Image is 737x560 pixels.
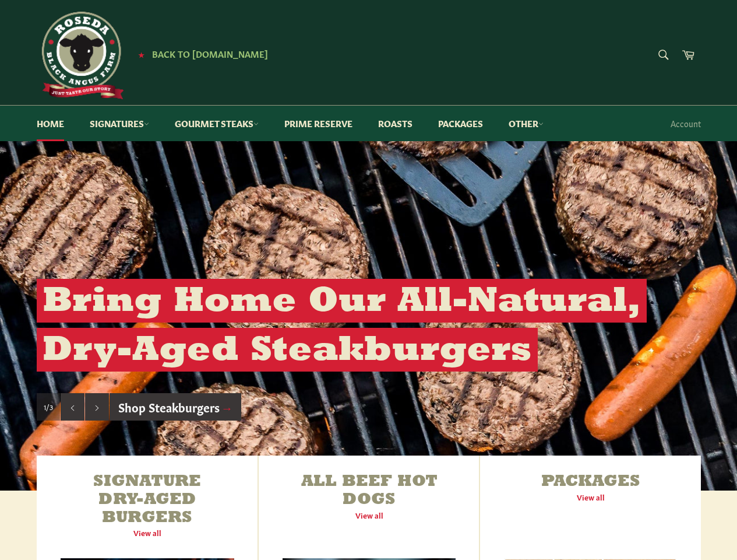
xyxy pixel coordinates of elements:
a: Prime Reserve [273,106,364,141]
span: 1/3 [44,402,53,412]
a: Home [25,106,76,141]
button: Previous slide [61,393,84,421]
a: Other [497,106,555,141]
h2: Bring Home Our All-Natural, Dry-Aged Steakburgers [37,279,647,372]
a: ★ Back to [DOMAIN_NAME] [132,50,268,59]
span: Back to [DOMAIN_NAME] [152,47,268,60]
a: Roasts [366,106,424,141]
span: → [221,398,233,415]
div: Slide 1, current [37,393,60,421]
a: Gourmet Steaks [163,106,270,141]
a: Packages [426,106,495,141]
a: Account [665,106,707,141]
span: ★ [138,50,144,59]
a: Signatures [78,106,161,141]
button: Next slide [85,393,109,421]
img: Roseda Beef [37,12,124,99]
a: Shop Steakburgers [110,393,242,421]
